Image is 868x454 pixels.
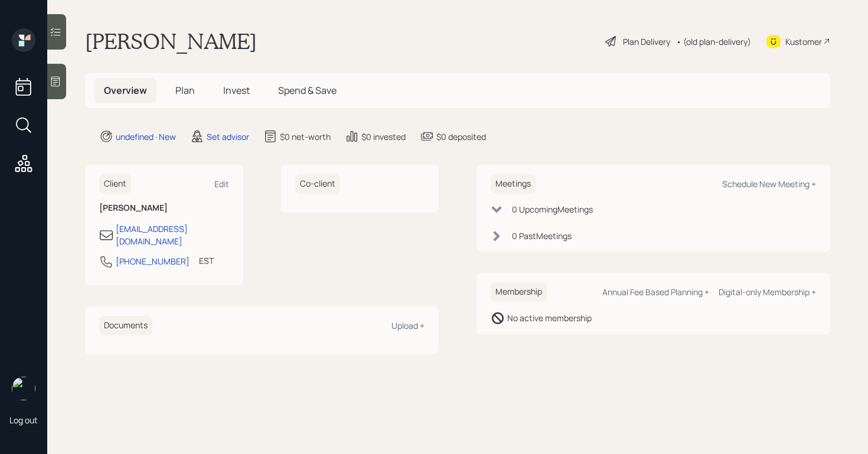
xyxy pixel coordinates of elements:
div: Schedule New Meeting + [722,178,816,190]
div: Upload + [391,320,425,331]
div: Edit [214,178,229,190]
div: 0 Upcoming Meeting s [512,203,593,215]
img: retirable_logo.png [12,377,35,400]
div: Plan Delivery [623,35,670,48]
div: [PHONE_NUMBER] [116,255,190,267]
div: $0 net-worth [280,130,331,143]
div: Kustomer [785,35,822,48]
div: $0 invested [361,130,406,143]
h6: Documents [99,316,152,335]
h6: Membership [491,282,547,302]
div: • (old plan-delivery) [676,35,751,48]
h6: Client [99,174,131,194]
span: Plan [175,84,195,97]
div: No active membership [507,312,592,324]
div: $0 deposited [436,130,486,143]
div: 0 Past Meeting s [512,230,572,242]
div: Set advisor [207,130,249,143]
h6: Co-client [295,174,340,194]
span: Spend & Save [278,84,337,97]
div: Digital-only Membership + [719,286,816,298]
div: EST [199,254,214,267]
div: Annual Fee Based Planning + [602,286,709,298]
h1: [PERSON_NAME] [85,28,257,54]
h6: [PERSON_NAME] [99,203,229,213]
div: undefined · New [116,130,176,143]
span: Overview [104,84,147,97]
h6: Meetings [491,174,536,194]
div: Log out [9,414,38,426]
span: Invest [223,84,250,97]
div: [EMAIL_ADDRESS][DOMAIN_NAME] [116,223,229,247]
